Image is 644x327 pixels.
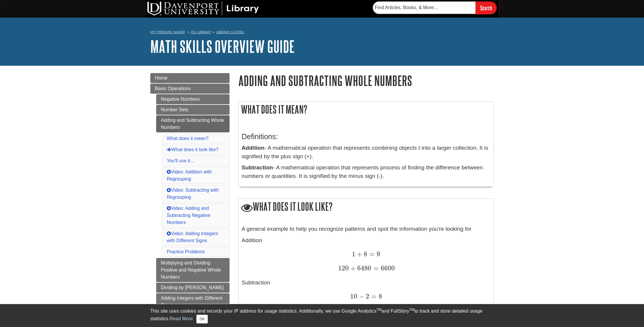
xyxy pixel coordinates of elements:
sup: TM [409,308,414,312]
a: Video: Adding and Subtracting Negative Numbers [167,206,210,225]
span: Basic Operations [155,86,191,91]
a: Adding Integers with Different Signs [156,293,230,310]
input: Find Articles, Books, & More... [373,1,476,14]
a: Video: Subtracting with Regrouping [167,188,219,200]
h2: What does it mean? [239,102,493,117]
span: = [369,292,377,300]
h2: What does it look like? [239,199,493,215]
span: + [355,250,362,258]
span: 6600 [379,264,395,272]
span: 1 [352,250,355,258]
span: 120 [338,264,349,272]
a: You'll use it... [167,158,194,163]
sup: TM [376,308,381,312]
span: 2 [364,292,369,300]
a: Multiplying and Dividing Positive and Negative Whole Numbers [156,258,230,282]
a: Video: Adding Integers with Different Signs [167,231,218,243]
a: Home [150,73,230,83]
span: + [349,264,355,272]
a: Basic Operations [150,84,230,94]
span: Home [155,75,168,80]
nav: breadcrumb [150,28,494,38]
p: Addition Subtraction [242,236,490,315]
span: = [371,264,379,272]
a: What does it look like? [167,147,218,152]
p: - A mathematical operation that represents combining objects t into a larger collection. It is si... [242,144,490,161]
span: − [357,292,364,300]
h1: Adding and Subtracting Whole Numbers [238,73,494,88]
a: Practice Problems [167,249,205,254]
a: Adding and Subtracting Whole Numbers [156,115,230,132]
a: Math Skills Overview Guide [150,37,295,55]
a: Dividing by [PERSON_NAME] [156,283,230,293]
input: Search [476,1,497,14]
a: Negative Numbers [156,94,230,104]
span: 8 [377,292,382,300]
a: Number Sets [156,105,230,115]
p: - A mathematical operation that represents process of finding the difference between numbers or q... [242,163,490,181]
form: Searches DU Library's articles, books, and more [373,1,497,14]
h3: Definitions: [242,132,490,141]
img: DU Library [147,1,259,16]
span: 10 [350,292,357,300]
a: Read More [170,316,193,321]
a: My [PERSON_NAME] [150,30,185,35]
span: = [367,250,375,258]
b: Addition [242,145,264,151]
a: What does it mean? [167,136,208,141]
a: Library Guides [216,30,244,34]
button: Close [196,315,208,323]
a: Video: Addition with Regrouping [167,169,212,181]
p: A general example to help you recognize patterns and spot the information you're looking for [242,225,490,233]
span: 8 [362,250,367,258]
b: Subtraction [242,164,273,171]
span: 6480 [356,264,371,272]
span: 9 [375,250,380,258]
div: This site uses cookies and records your IP address for usage statistics. Additionally, we use Goo... [150,308,494,323]
a: DU Library [191,30,211,34]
